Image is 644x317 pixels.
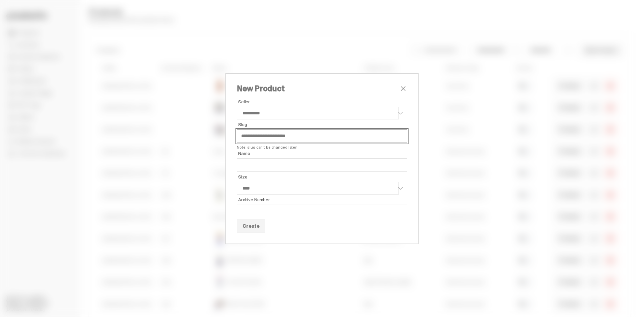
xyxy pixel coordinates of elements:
[237,129,407,143] input: Slug
[238,151,407,156] span: Name
[238,122,407,127] span: Slug
[237,182,399,195] select: Size
[238,197,407,202] span: Archive Number
[238,99,407,104] span: Seller
[237,145,298,150] span: Note: slug can't be changed later!
[238,174,407,179] span: Size
[399,85,407,93] button: close
[237,219,265,233] button: Create
[237,205,407,218] input: Archive Number
[237,158,407,172] input: Name
[237,107,399,119] select: Seller
[237,85,399,93] h2: New Product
